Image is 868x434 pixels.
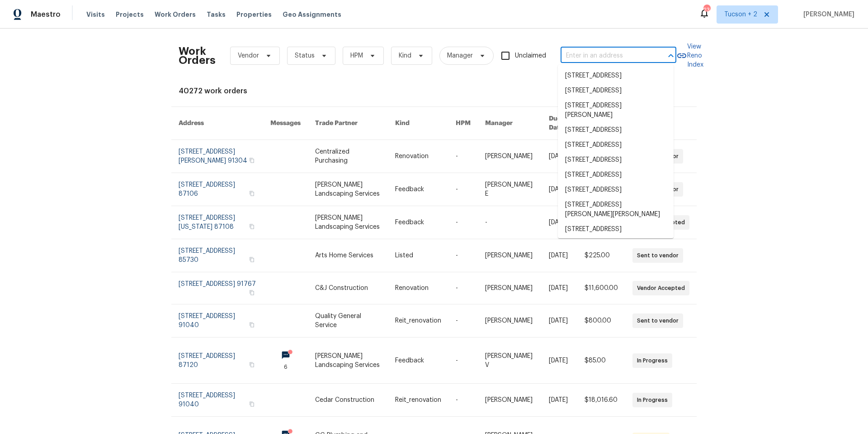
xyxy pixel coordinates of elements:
th: Manager [478,107,542,140]
td: Feedback [388,206,448,239]
td: - [448,206,478,239]
li: [STREET_ADDRESS] [558,237,674,252]
input: Enter in an address [561,49,651,63]
span: [PERSON_NAME] [800,10,854,19]
th: Due Date [542,107,577,140]
span: Projects [116,10,144,19]
td: - [448,338,478,384]
span: Kind [399,51,411,60]
td: Reit_renovation [388,304,448,338]
button: Copy Address [248,289,256,297]
td: [PERSON_NAME] [478,272,542,304]
li: [STREET_ADDRESS][PERSON_NAME][PERSON_NAME] [558,198,674,222]
th: Messages [263,107,308,140]
td: [PERSON_NAME] [478,239,542,272]
h2: Work Orders [179,47,216,65]
td: [PERSON_NAME] [478,140,542,173]
td: Cedar Construction [308,384,388,417]
button: Copy Address [248,321,256,329]
span: Geo Assignments [283,10,341,19]
td: Arts Home Services [308,239,388,272]
span: Tucson + 2 [724,10,757,19]
li: [STREET_ADDRESS][PERSON_NAME] [558,98,674,123]
td: - [448,384,478,417]
td: [PERSON_NAME] V [478,338,542,384]
td: - [448,140,478,173]
td: [PERSON_NAME] [478,384,542,417]
th: Address [171,107,263,140]
th: Trade Partner [308,107,388,140]
button: Copy Address [248,189,256,198]
li: [STREET_ADDRESS] [558,123,674,138]
td: [PERSON_NAME] Landscaping Services [308,173,388,206]
td: Renovation [388,140,448,173]
td: Feedback [388,173,448,206]
td: Quality General Service [308,304,388,338]
li: [STREET_ADDRESS] [558,153,674,168]
td: Centralized Purchasing [308,140,388,173]
li: [STREET_ADDRESS] [558,183,674,198]
li: [STREET_ADDRESS] [558,168,674,183]
li: [STREET_ADDRESS] [558,222,674,237]
button: Copy Address [248,400,256,408]
td: - [448,304,478,338]
td: [PERSON_NAME] Landscaping Services [308,338,388,384]
td: C&J Construction [308,272,388,304]
button: Copy Address [248,222,256,231]
td: Feedback [388,338,448,384]
td: - [448,239,478,272]
div: 23 [703,5,710,14]
span: HPM [350,51,363,60]
td: Reit_renovation [388,384,448,417]
td: - [448,272,478,304]
li: [STREET_ADDRESS] [558,138,674,153]
td: [PERSON_NAME] E [478,173,542,206]
td: - [448,173,478,206]
span: Vendor [238,51,259,60]
span: Status [295,51,315,60]
button: Close [665,49,677,62]
span: Manager [447,51,473,60]
span: Properties [236,10,272,19]
li: [STREET_ADDRESS] [558,68,674,83]
td: [PERSON_NAME] [478,304,542,338]
li: [STREET_ADDRESS] [558,83,674,98]
span: Maestro [31,10,61,19]
td: [PERSON_NAME] Landscaping Services [308,206,388,239]
button: Copy Address [248,361,256,369]
span: Work Orders [155,10,196,19]
button: Copy Address [248,256,256,264]
a: View Reno Index [676,42,703,69]
span: Tasks [207,11,226,18]
td: Listed [388,239,448,272]
span: Unclaimed [515,51,546,61]
span: Visits [86,10,105,19]
th: Kind [388,107,448,140]
td: - [478,206,542,239]
div: 40272 work orders [179,87,689,96]
td: Renovation [388,272,448,304]
button: Copy Address [248,156,256,164]
th: HPM [448,107,478,140]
